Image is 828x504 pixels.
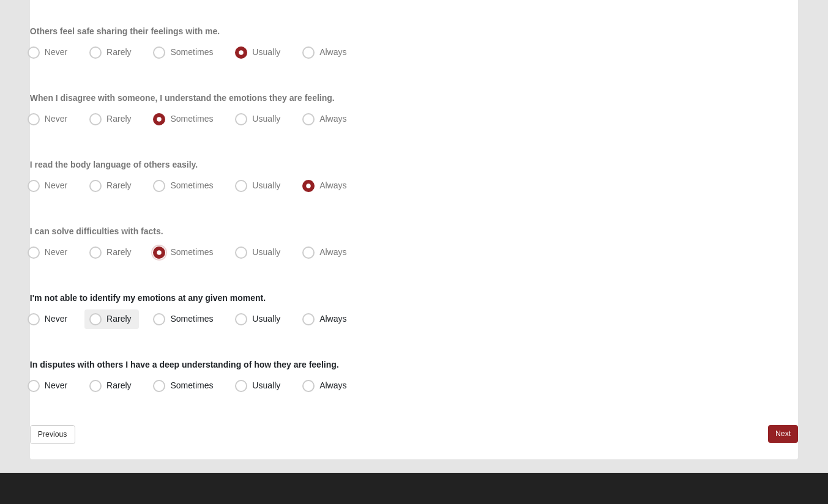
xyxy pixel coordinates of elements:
[170,180,213,190] span: Sometimes
[45,314,67,324] span: Never
[106,314,131,324] span: Rarely
[768,425,798,443] a: Next
[106,247,131,257] span: Rarely
[252,180,280,190] span: Usually
[252,47,280,57] span: Usually
[170,247,213,257] span: Sometimes
[45,380,67,390] span: Never
[252,114,280,124] span: Usually
[319,247,346,257] span: Always
[106,180,131,190] span: Rarely
[106,380,131,390] span: Rarely
[30,358,339,371] label: In disputes with others I have a deep understanding of how they are feeling.
[252,380,280,390] span: Usually
[106,47,131,57] span: Rarely
[45,47,67,57] span: Never
[30,292,266,304] label: I'm not able to identify my emotions at any given moment.
[30,25,220,37] label: Others feel safe sharing their feelings with me.
[45,247,67,257] span: Never
[319,47,346,57] span: Always
[319,180,346,190] span: Always
[170,114,213,124] span: Sometimes
[252,314,280,324] span: Usually
[319,314,346,324] span: Always
[106,114,131,124] span: Rarely
[30,92,335,104] label: When I disagree with someone, I understand the emotions they are feeling.
[45,180,67,190] span: Never
[30,425,75,444] a: Previous
[170,47,213,57] span: Sometimes
[30,158,198,171] label: I read the body language of others easily.
[170,380,213,390] span: Sometimes
[45,114,67,124] span: Never
[30,225,163,237] label: I can solve difficulties with facts.
[170,314,213,324] span: Sometimes
[319,114,346,124] span: Always
[252,247,280,257] span: Usually
[319,380,346,390] span: Always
